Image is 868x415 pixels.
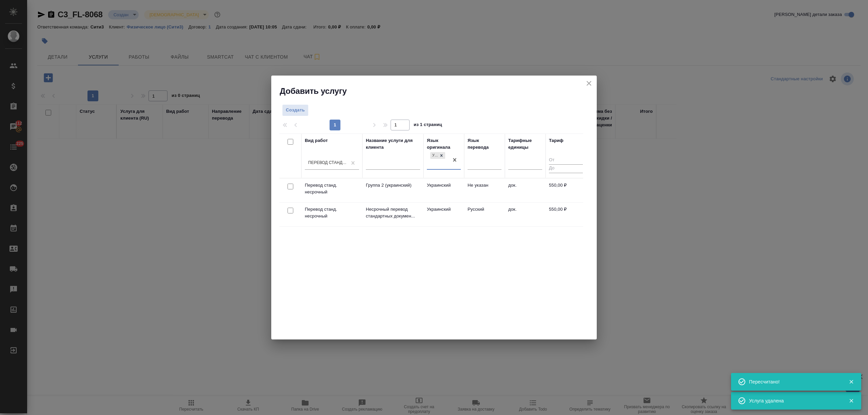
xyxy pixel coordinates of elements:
[549,137,564,144] div: Тариф
[305,206,359,220] p: Перевод станд. несрочный
[308,160,348,166] div: Перевод станд. несрочный
[305,182,359,195] p: Перевод станд. несрочный
[286,106,305,114] span: Создать
[280,86,597,97] h2: Добавить услугу
[546,179,586,202] td: 550,00 ₽
[366,182,420,189] p: Группа 2 (украинский)
[366,137,420,151] div: Название услуги для клиента
[282,104,309,116] button: Создать
[505,203,546,226] td: док.
[844,379,858,385] button: Закрыть
[749,397,839,404] div: Услуга удалена
[430,151,446,160] div: Украинский
[423,203,464,226] td: Украинский
[546,203,586,226] td: 550,00 ₽
[427,137,461,151] div: Язык оригинала
[414,121,442,130] span: из 1 страниц
[366,206,420,220] p: Несрочный перевод стандартных докумен...
[505,179,546,202] td: док.
[549,164,583,173] input: До
[844,398,858,404] button: Закрыть
[430,152,438,159] div: Украинский
[749,378,839,385] div: Пересчитано!
[464,203,505,226] td: Русский
[549,156,583,165] input: От
[305,137,328,144] div: Вид работ
[508,137,542,151] div: Тарифные единицы
[584,78,594,88] button: close
[423,179,464,202] td: Украинский
[464,179,505,202] td: Не указан
[468,137,501,151] div: Язык перевода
